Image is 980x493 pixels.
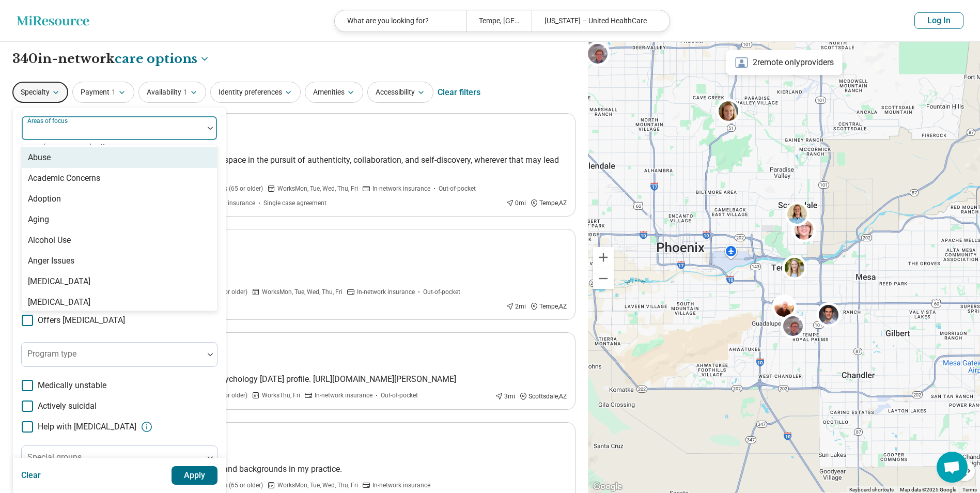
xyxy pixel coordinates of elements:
button: Identity preferences [210,82,301,103]
span: Works Thu, Fri [262,391,300,400]
button: Accessibility [367,82,433,103]
span: Medically unstable [38,379,106,392]
span: In-network insurance [357,287,415,297]
div: Abuse [28,151,51,164]
span: Out-of-pocket [381,391,418,400]
div: [MEDICAL_DATA] [28,296,90,309]
div: Academic Concerns [28,172,100,184]
span: 1 [112,87,116,98]
span: Offers [MEDICAL_DATA] [38,314,125,327]
p: I welcome and affirm all clients of all identities and backgrounds in my practice. [52,463,567,475]
div: 3 mi [495,392,515,401]
div: Tempe , AZ [530,198,567,208]
span: Works Mon, Tue, Wed, Thu, Fri [277,184,358,193]
span: Help with [MEDICAL_DATA] [38,421,136,433]
button: Clear [21,466,41,485]
div: Tempe, [GEOGRAPHIC_DATA] [466,10,532,32]
span: Works Mon, Tue, Wed, Thu, Fri [262,287,343,297]
button: Specialty [12,82,68,103]
div: Adoption [28,193,61,205]
button: Amenities [305,82,363,103]
span: Single case agreement [263,198,326,208]
label: Program type [27,349,76,359]
div: Alcohol Use [28,234,71,246]
label: Special groups [27,452,82,462]
span: Works Mon, Tue, Wed, Thu, Fri [277,481,358,490]
span: Out-of-pocket [423,287,460,297]
span: In-network insurance [315,391,372,400]
div: What are you looking for? [335,10,466,32]
span: Anxiety, [MEDICAL_DATA], Self-Esteem, etc. [21,144,138,151]
div: [MEDICAL_DATA] [28,275,90,288]
span: In-network insurance [372,481,430,490]
button: Apply [172,466,218,485]
div: 2 remote only providers [726,50,842,75]
div: Aging [28,213,49,226]
div: [US_STATE] – United HealthCare [532,10,663,32]
button: Zoom out [593,268,614,289]
button: Care options [115,50,210,68]
a: Terms (opens in new tab) [962,487,977,492]
span: care options [115,50,197,68]
div: 2 mi [506,302,526,311]
p: I am dedicated to cultivating a safe counseling space in the pursuit of authenticity, collaborati... [52,154,567,179]
button: Zoom in [593,247,614,268]
div: 0 mi [506,198,526,208]
button: Payment1 [72,82,134,103]
span: Actively suicidal [38,400,97,412]
span: 1 [183,87,188,98]
button: Availability1 [138,82,206,103]
label: Areas of focus [27,117,70,125]
span: In-network insurance [372,184,430,193]
p: Meaning-Centered & [MEDICAL_DATA] [52,270,567,282]
button: Log In [914,12,963,29]
div: Open chat [937,452,968,483]
div: Clear filters [438,80,480,105]
span: Out-of-pocket [439,184,476,193]
div: Scottsdale , AZ [519,392,567,401]
span: Map data ©2025 Google [900,487,956,492]
h1: 340 in-network [12,50,210,68]
p: Counseling is a personal journey. Review my Psychology [DATE] profile. [URL][DOMAIN_NAME][PERSON_... [52,373,567,386]
div: Tempe , AZ [530,302,567,311]
div: Anger Issues [28,255,74,267]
